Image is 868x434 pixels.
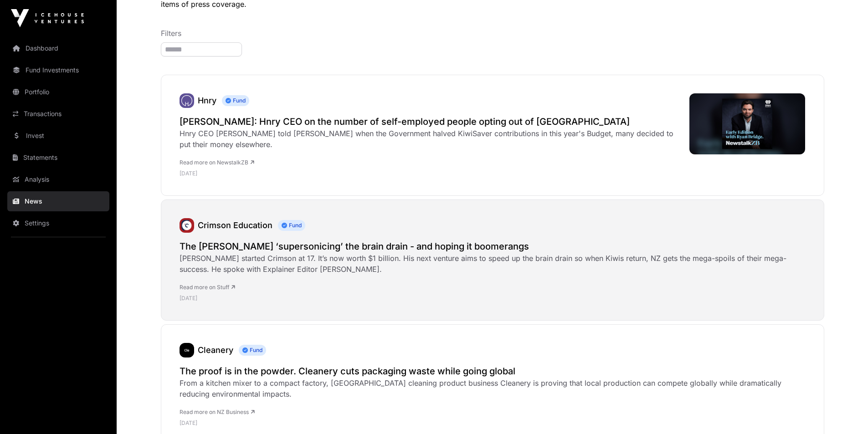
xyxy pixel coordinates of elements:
[180,128,680,150] div: Hnry CEO [PERSON_NAME] told [PERSON_NAME] when the Government halved KiwiSaver contributions in t...
[180,284,235,291] a: Read more on Stuff
[180,159,254,166] a: Read more on NewstalkZB
[180,378,806,399] div: From a kitchen mixer to a compact factory, [GEOGRAPHIC_DATA] cleaning product business Cleanery i...
[222,95,249,106] span: Fund
[180,218,194,233] a: Crimson Education
[7,82,109,102] a: Portfolio
[180,218,194,233] img: unnamed.jpg
[198,345,233,355] a: Cleanery
[180,240,806,253] a: The [PERSON_NAME] ‘supersonicing’ the brain drain - and hoping it boomerangs
[180,343,194,357] img: cleanery323.png
[180,93,194,108] img: Hnry.svg
[7,38,109,58] a: Dashboard
[180,419,806,427] p: [DATE]
[239,345,266,356] span: Fund
[198,220,272,230] a: Crimson Education
[161,28,824,39] p: Filters
[7,169,109,189] a: Analysis
[689,93,806,154] img: image.jpg
[7,148,109,168] a: Statements
[7,191,109,211] a: News
[180,408,255,415] a: Read more on NZ Business
[11,9,84,27] img: Icehouse Ventures Logo
[7,60,109,80] a: Fund Investments
[180,93,194,108] a: Hnry
[180,115,680,128] a: [PERSON_NAME]: Hnry CEO on the number of self-employed people opting out of [GEOGRAPHIC_DATA]
[7,104,109,124] a: Transactions
[180,365,806,378] a: The proof is in the powder. Cleanery cuts packaging waste while going global
[180,295,806,302] p: [DATE]
[198,96,216,105] a: Hnry
[180,253,806,275] div: [PERSON_NAME] started Crimson at 17. It’s now worth $1 billion. His next venture aims to speed up...
[180,170,680,177] p: [DATE]
[7,126,109,146] a: Invest
[278,220,305,231] span: Fund
[180,343,194,357] a: Cleanery
[7,213,109,233] a: Settings
[822,390,868,434] iframe: Chat Widget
